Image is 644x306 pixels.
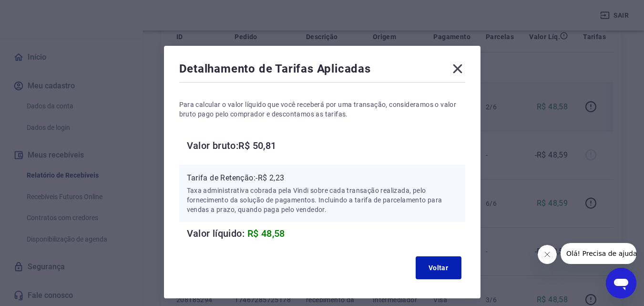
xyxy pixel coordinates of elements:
p: Para calcular o valor líquido que você receberá por uma transação, consideramos o valor bruto pag... [179,100,465,119]
button: Voltar [416,256,461,279]
p: Tarifa de Retenção: -R$ 2,23 [187,172,458,184]
div: Detalhamento de Tarifas Aplicadas [179,61,465,80]
h6: Valor líquido: [187,226,465,241]
h6: Valor bruto: R$ 50,81 [187,138,465,153]
span: R$ 48,58 [247,228,285,239]
iframe: Botão para abrir a janela de mensagens [606,268,636,298]
iframe: Fechar mensagem [538,245,557,264]
iframe: Mensagem da empresa [561,243,636,264]
p: Taxa administrativa cobrada pela Vindi sobre cada transação realizada, pelo fornecimento da soluç... [187,186,458,214]
span: Olá! Precisa de ajuda? [6,7,80,14]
